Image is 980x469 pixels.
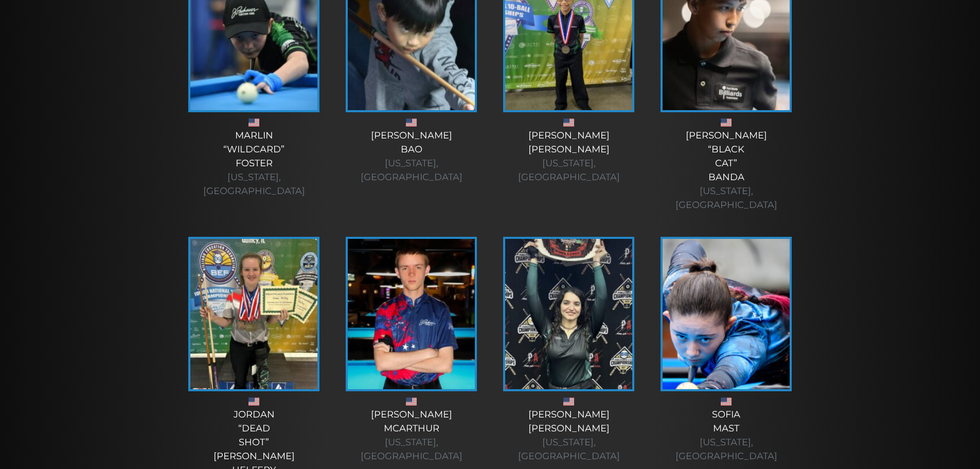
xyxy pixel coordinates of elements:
img: 466786355_122141070980336358_2206843854591487300_n-225x320.jpg [348,239,475,389]
div: [US_STATE], [GEOGRAPHIC_DATA] [501,436,637,463]
div: [PERSON_NAME] McArthur [343,408,480,463]
div: [US_STATE], [GEOGRAPHIC_DATA] [186,170,323,198]
div: [PERSON_NAME] “Black Cat” Banda [658,129,795,212]
div: Sofia Mast [658,408,795,463]
div: [US_STATE], [GEOGRAPHIC_DATA] [343,157,480,184]
a: [PERSON_NAME]McArthur [US_STATE], [GEOGRAPHIC_DATA] [343,237,480,463]
img: original-7D67317E-F238-490E-B7B2-84C68952BBC1-225x320.jpeg [505,239,632,389]
img: ED1_1472-Enhanced-NR-225x320.jpg [663,239,790,389]
a: SofiaMast [US_STATE], [GEOGRAPHIC_DATA] [658,237,795,463]
div: Marlin “Wildcard” Foster [186,129,323,198]
div: [US_STATE], [GEOGRAPHIC_DATA] [658,184,795,212]
div: [PERSON_NAME] [PERSON_NAME] [501,408,637,463]
div: [US_STATE], [GEOGRAPHIC_DATA] [658,436,795,463]
div: [US_STATE], [GEOGRAPHIC_DATA] [501,157,637,184]
div: [PERSON_NAME] [PERSON_NAME] [501,129,637,184]
a: [PERSON_NAME][PERSON_NAME] [US_STATE], [GEOGRAPHIC_DATA] [501,237,637,463]
div: [US_STATE], [GEOGRAPHIC_DATA] [343,436,480,463]
div: [PERSON_NAME] Bao [343,129,480,184]
img: JORDAN-LEIGHANN-HELFERY-3-225x320.jpg [190,239,317,389]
